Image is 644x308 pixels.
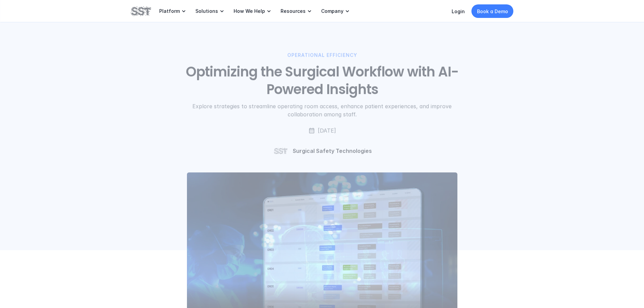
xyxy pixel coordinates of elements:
p: Explore strategies to streamline operating room access, enhance patient experiences, and improve ... [188,102,456,119]
p: [DATE] [318,127,336,135]
p: Platform [159,8,180,14]
p: Company [321,8,343,14]
p: Resources [281,8,306,14]
img: SST logo [131,5,151,17]
h1: Optimizing the Surgical Workflow with AI-Powered Insights [169,63,475,98]
p: Solutions [195,8,218,14]
a: Book a Demo [472,4,514,18]
img: Surgical Safety Technologies logo [272,143,289,159]
a: Login [452,8,465,14]
p: OPERATIONAL EFFICIENCY [287,51,357,59]
p: Book a Demo [477,8,508,15]
p: Surgical Safety Technologies [293,147,372,155]
p: How We Help [234,8,265,14]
